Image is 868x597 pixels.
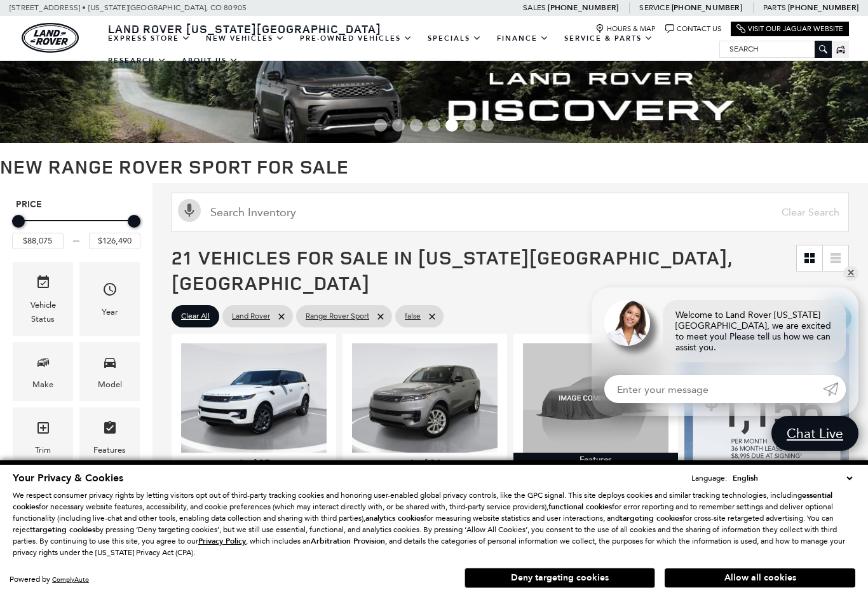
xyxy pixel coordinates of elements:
div: YearYear [79,262,140,335]
a: Hours & Map [595,24,656,34]
select: Language Select [729,472,855,484]
div: 1 / 2 [181,343,327,453]
span: Go to slide 7 [481,119,494,132]
div: Language: [691,474,727,482]
span: Parts [763,3,786,12]
span: Clear All [181,308,210,324]
p: We respect consumer privacy rights by letting visitors opt out of third-party tracking cookies an... [13,490,855,558]
a: Submit [823,375,846,403]
span: Trim [36,417,51,443]
span: Your Privacy & Cookies [13,471,123,485]
a: Chat Live [771,416,858,451]
div: Minimum Price [12,215,25,228]
input: Search [720,41,831,57]
a: [PHONE_NUMBER] [548,3,618,13]
span: Land Rover [232,308,270,324]
img: Land Rover [22,23,79,53]
div: Vehicle Status [22,298,64,326]
span: Features [102,417,118,443]
a: Grid View [797,245,822,271]
img: 2025 Land Rover Range Rover Sport SE [523,343,668,453]
div: Features [93,443,126,457]
span: Go to slide 4 [428,119,440,132]
span: Go to slide 3 [410,119,423,132]
a: [PHONE_NUMBER] [672,3,742,13]
span: Go to slide 5 [445,119,458,132]
strong: Arbitration Provision [311,536,385,546]
a: About Us [174,50,246,72]
button: Allow all cookies [665,568,855,587]
div: Features [513,453,678,467]
div: ModelModel [79,342,140,401]
a: [STREET_ADDRESS] • [US_STATE][GEOGRAPHIC_DATA], CO 80905 [10,3,247,12]
nav: Main Navigation [100,27,719,72]
u: Privacy Policy [198,536,246,546]
span: Go to slide 2 [392,119,405,132]
a: EXPRESS STORE [100,27,198,50]
div: Make [32,378,53,392]
a: ComplyAuto [52,575,89,584]
h5: Price [16,199,137,210]
span: Vehicle [36,271,51,298]
span: Model [102,352,118,378]
div: 1 / 2 [352,343,498,453]
div: 1 of 35 [181,456,327,470]
a: Land Rover [US_STATE][GEOGRAPHIC_DATA] [100,21,389,36]
div: Price [12,210,140,249]
div: TrimTrim [13,408,73,467]
span: Range Rover Sport [306,308,369,324]
span: Go to slide 1 [374,119,387,132]
input: Maximum [89,233,140,249]
div: Welcome to Land Rover [US_STATE][GEOGRAPHIC_DATA], we are excited to meet you! Please tell us how... [663,300,846,362]
button: Deny targeting cookies [465,568,655,588]
span: Chat Live [780,425,850,442]
span: false [405,308,421,324]
a: Finance [489,27,557,50]
a: Research [100,50,174,72]
div: Year [102,305,118,319]
input: Minimum [12,233,64,249]
strong: analytics cookies [365,513,424,523]
a: Specials [420,27,489,50]
div: Powered by [10,575,89,584]
span: Year [102,278,118,305]
span: Make [36,352,51,378]
div: VehicleVehicle Status [13,262,73,335]
input: Enter your message [604,375,823,403]
div: FeaturesFeatures [79,408,140,467]
div: 1 of 34 [352,456,498,470]
a: Contact Us [665,24,721,34]
img: Agent profile photo [604,300,650,346]
div: Model [98,378,122,392]
div: Trim [35,443,51,457]
strong: functional cookies [548,502,612,512]
a: Service & Parts [557,27,661,50]
strong: targeting cookies [32,525,95,535]
span: Service [639,3,669,12]
a: land-rover [22,23,79,53]
img: 2025 Land Rover Range Rover Sport SE 1 [352,343,498,453]
span: 21 Vehicles for Sale in [US_STATE][GEOGRAPHIC_DATA], [GEOGRAPHIC_DATA] [172,244,732,296]
div: Maximum Price [128,215,140,228]
span: Go to slide 6 [463,119,476,132]
strong: targeting cookies [620,513,682,523]
span: Land Rover [US_STATE][GEOGRAPHIC_DATA] [108,21,381,36]
a: New Vehicles [198,27,292,50]
a: Visit Our Jaguar Website [736,24,843,34]
span: Sales [523,3,546,12]
a: [PHONE_NUMBER] [788,3,858,13]
input: Search Inventory [172,193,849,232]
a: Pre-Owned Vehicles [292,27,420,50]
img: 2025 Land Rover Range Rover Sport SE 1 [181,343,327,453]
svg: Click to toggle on voice search [178,199,201,222]
div: MakeMake [13,342,73,401]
